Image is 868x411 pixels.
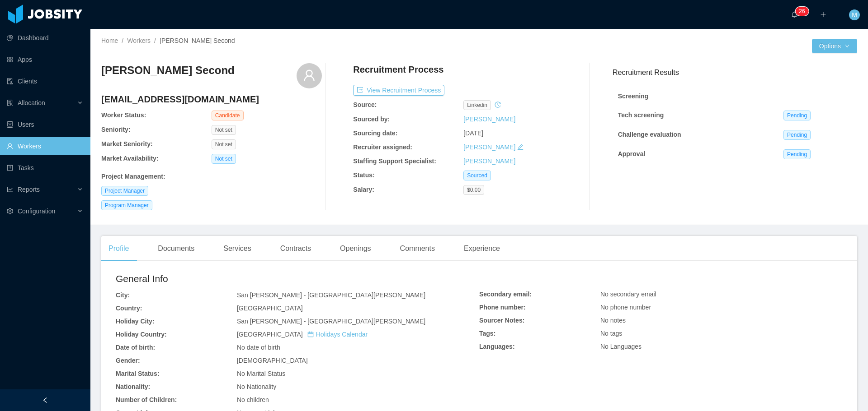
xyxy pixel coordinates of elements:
b: Languages: [479,343,515,350]
b: Number of Children: [116,396,177,403]
a: icon: userWorkers [7,137,83,155]
span: San [PERSON_NAME] - [GEOGRAPHIC_DATA][PERSON_NAME] [237,291,425,299]
span: / [154,37,156,44]
b: Source: [353,101,377,108]
span: No children [237,396,269,403]
div: Services [216,236,258,261]
span: Program Manager [101,200,152,210]
span: Sourced [463,171,491,180]
a: Workers [127,37,151,44]
span: No Marital Status [237,370,285,377]
a: icon: robotUsers [7,115,83,134]
a: icon: pie-chartDashboard [7,29,83,47]
a: [PERSON_NAME] [463,157,515,165]
button: Optionsicon: down [812,39,857,53]
span: Pending [783,130,811,140]
div: Profile [101,236,136,261]
strong: Approval [618,150,646,157]
span: [GEOGRAPHIC_DATA] [237,331,368,338]
b: Gender: [116,357,140,364]
a: icon: appstoreApps [7,51,83,69]
b: Sourced by: [353,115,390,123]
sup: 26 [795,7,808,16]
span: [PERSON_NAME] Second [160,37,235,44]
span: Not set [212,139,236,149]
i: icon: solution [7,100,13,106]
b: Project Management : [101,173,165,180]
b: Nationality: [116,383,150,390]
b: Holiday Country: [116,331,167,338]
b: Marital Status: [116,370,159,377]
b: Date of birth: [116,344,155,351]
i: icon: edit [517,144,524,150]
span: No notes [600,317,626,324]
span: [DEMOGRAPHIC_DATA] [237,357,308,364]
b: Status: [353,171,374,179]
b: Seniority: [101,126,131,133]
span: No secondary email [600,291,656,298]
h3: [PERSON_NAME] Second [101,63,235,78]
p: 6 [802,7,805,16]
i: icon: history [495,102,501,108]
i: icon: bell [791,11,797,18]
b: Staffing Support Specialist: [353,157,436,165]
span: No Nationality [237,383,276,390]
span: No phone number [600,304,651,311]
div: No tags [600,329,843,338]
i: icon: setting [7,208,13,214]
a: icon: profileTasks [7,159,83,177]
p: 2 [799,7,802,16]
a: [PERSON_NAME] [463,115,515,123]
div: Contracts [273,236,318,261]
button: icon: exportView Recruitment Process [353,85,444,96]
span: Allocation [18,99,45,106]
b: Tags: [479,330,495,337]
h3: Recruitment Results [613,67,857,78]
span: San [PERSON_NAME] - [GEOGRAPHIC_DATA][PERSON_NAME] [237,318,425,325]
span: Not set [212,154,236,164]
a: icon: calendarHolidays Calendar [307,331,368,338]
b: Market Availability: [101,155,159,162]
i: icon: user [303,69,316,82]
span: M [852,9,857,20]
b: Market Seniority: [101,140,153,148]
span: Reports [18,186,40,193]
a: [PERSON_NAME] [463,143,515,151]
span: No date of birth [237,344,280,351]
span: / [122,37,123,44]
h4: Recruitment Process [353,63,443,76]
b: Holiday City: [116,318,155,325]
strong: Tech screening [618,111,664,119]
b: Sourcing date: [353,129,397,137]
div: Openings [333,236,378,261]
strong: Screening [618,92,649,100]
i: icon: plus [820,11,826,18]
span: Not set [212,125,236,135]
a: Home [101,37,118,44]
b: City: [116,291,130,299]
span: Configuration [18,208,55,215]
b: Worker Status: [101,111,146,119]
h2: General Info [116,272,479,286]
span: [GEOGRAPHIC_DATA] [237,305,303,312]
a: icon: exportView Recruitment Process [353,87,444,94]
i: icon: line-chart [7,186,13,193]
span: linkedin [463,100,491,110]
span: [DATE] [463,129,483,137]
h4: [EMAIL_ADDRESS][DOMAIN_NAME] [101,93,322,106]
span: $0.00 [463,185,484,195]
a: icon: auditClients [7,72,83,90]
span: No Languages [600,343,642,350]
span: Pending [783,111,811,120]
b: Sourcer Notes: [479,317,524,324]
i: icon: calendar [307,331,314,337]
span: Candidate [212,111,244,120]
b: Country: [116,305,142,312]
b: Phone number: [479,304,526,311]
b: Recruiter assigned: [353,143,412,151]
span: Project Manager [101,186,148,196]
strong: Challenge evaluation [618,131,681,138]
div: Experience [457,236,507,261]
div: Comments [393,236,442,261]
span: Pending [783,149,811,159]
